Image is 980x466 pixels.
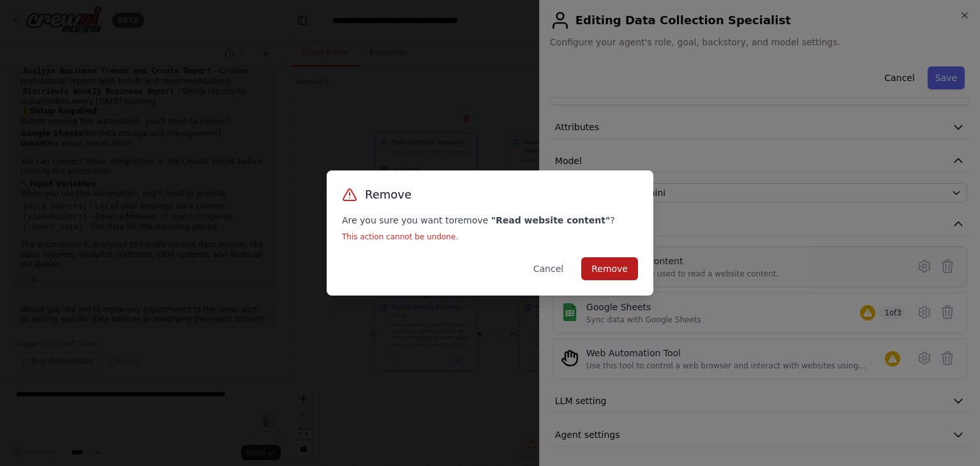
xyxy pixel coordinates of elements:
h3: Remove [365,186,412,204]
button: Cancel [523,257,574,280]
strong: " Read website content " [491,215,611,225]
p: Are you sure you want to remove ? [342,214,638,227]
button: Remove [581,257,638,280]
p: This action cannot be undone. [342,232,638,242]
